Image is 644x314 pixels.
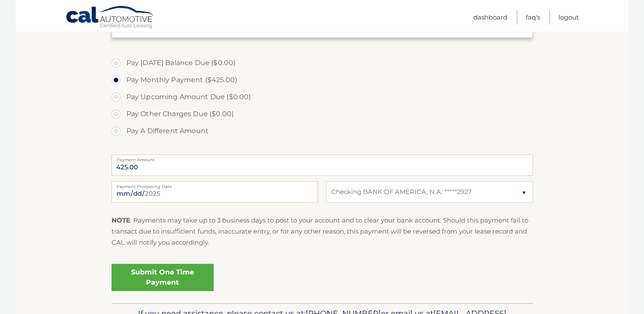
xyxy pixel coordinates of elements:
a: Logout [558,10,579,24]
label: Pay Upcoming Amount Due ($0.00) [112,88,533,106]
input: Payment Amount [112,154,533,176]
strong: NOTE [112,216,130,224]
a: FAQ's [526,10,540,24]
label: Pay Monthly Payment ($425.00) [112,71,533,88]
label: Pay A Different Amount [112,123,533,140]
p: : Payments may take up to 3 business days to post to your account and to clear your bank account.... [112,215,533,248]
input: Payment Date [112,181,318,203]
label: Payment Amount [112,154,533,161]
a: Dashboard [473,10,507,24]
label: Pay Other Charges Due ($0.00) [112,106,533,123]
label: Payment Processing Date [112,181,318,188]
label: Pay [DATE] Balance Due ($0.00) [112,54,533,71]
a: Submit One Time Payment [112,264,214,291]
a: Cal Automotive [66,6,155,30]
